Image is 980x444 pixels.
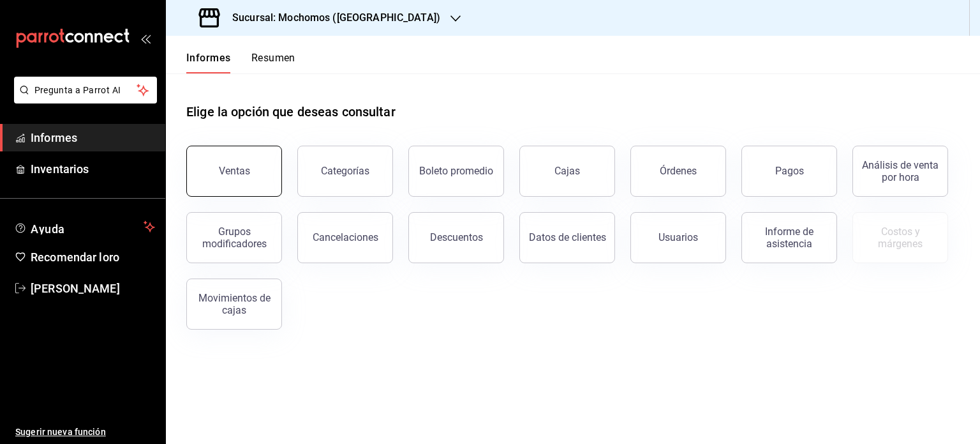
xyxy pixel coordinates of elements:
[419,165,493,177] font: Boleto promedio
[31,131,77,144] font: Informes
[31,162,89,176] font: Inventarios
[430,231,483,243] font: Descuentos
[186,51,295,73] div: pestañas de navegación
[741,212,837,263] button: Informe de asistencia
[297,146,393,197] button: Categorías
[297,212,393,263] button: Cancelaciones
[186,146,282,197] button: Ventas
[775,165,804,177] font: Pagos
[232,11,440,24] font: Sucursal: Mochomos ([GEOGRAPHIC_DATA])
[31,250,119,264] font: Recomendar loro
[630,212,726,263] button: Usuarios
[321,165,369,177] font: Categorías
[408,146,504,197] button: Boleto promedio
[765,226,813,250] font: Informe de asistencia
[251,52,295,64] font: Resumen
[529,231,606,243] font: Datos de clientes
[878,226,923,250] font: Costos y márgenes
[741,146,837,197] button: Pagos
[519,146,615,197] button: Cajas
[219,165,250,177] font: Ventas
[658,231,698,243] font: Usuarios
[519,212,615,263] button: Datos de clientes
[186,279,282,330] button: Movimientos de cajas
[852,212,948,263] button: Contrata inventarios para ver este informe
[862,159,939,183] font: Análisis de venta por hora
[202,226,267,250] font: Grupos modificadores
[408,212,504,263] button: Descuentos
[554,165,580,177] font: Cajas
[313,231,378,243] font: Cancelaciones
[630,146,726,197] button: Órdenes
[140,33,151,43] button: abrir_cajón_menú
[660,165,697,177] font: Órdenes
[15,427,106,437] font: Sugerir nueva función
[198,292,271,316] font: Movimientos de cajas
[186,52,231,64] font: Informes
[186,212,282,263] button: Grupos modificadores
[186,104,396,119] font: Elige la opción que deseas consultar
[34,85,121,95] font: Pregunta a Parrot AI
[9,93,157,106] a: Pregunta a Parrot AI
[31,282,120,295] font: [PERSON_NAME]
[31,222,65,236] font: Ayuda
[852,146,948,197] button: Análisis de venta por hora
[14,77,157,103] button: Pregunta a Parrot AI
